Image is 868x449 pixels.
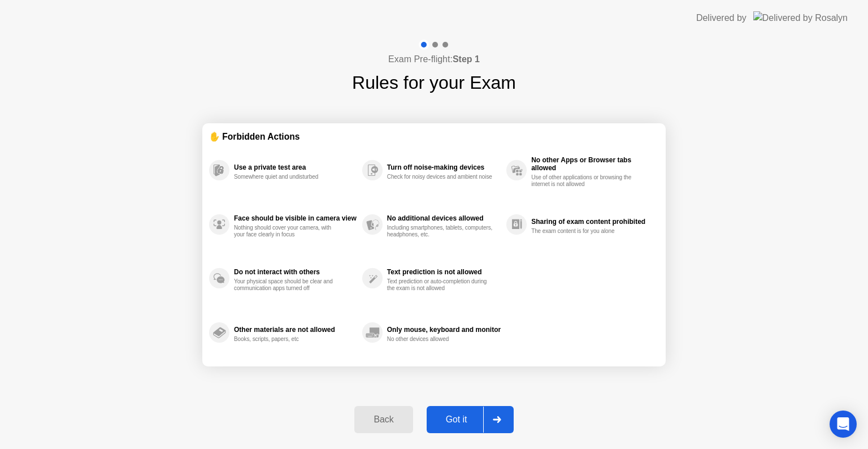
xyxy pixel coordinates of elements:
[387,163,501,171] div: Turn off noise-making devices
[234,268,357,276] div: Do not interact with others
[387,326,501,334] div: Only mouse, keyboard and monitor
[753,11,848,24] img: Delivered by Rosalyn
[352,69,516,96] h1: Rules for your Exam
[387,174,494,180] div: Check for noisy devices and ambient noise
[234,326,357,334] div: Other materials are not allowed
[387,214,501,222] div: No additional devices allowed
[531,228,638,235] div: The exam content is for you alone
[531,156,653,172] div: No other Apps or Browser tabs allowed
[531,174,638,188] div: Use of other applications or browsing the internet is not allowed
[234,163,357,171] div: Use a private test area
[209,130,659,143] div: ✋ Forbidden Actions
[531,218,653,226] div: Sharing of exam content prohibited
[430,415,483,425] div: Got it
[427,406,514,433] button: Got it
[453,54,480,64] b: Step 1
[234,174,341,180] div: Somewhere quiet and undisturbed
[387,336,494,343] div: No other devices allowed
[387,268,501,276] div: Text prediction is not allowed
[358,415,409,425] div: Back
[387,278,494,292] div: Text prediction or auto-completion during the exam is not allowed
[234,214,357,222] div: Face should be visible in camera view
[830,411,857,438] div: Open Intercom Messenger
[354,406,413,433] button: Back
[234,336,341,343] div: Books, scripts, papers, etc
[388,53,480,66] h4: Exam Pre-flight:
[234,278,341,292] div: Your physical space should be clear and communication apps turned off
[387,225,494,238] div: Including smartphones, tablets, computers, headphones, etc.
[234,225,341,238] div: Nothing should cover your camera, with your face clearly in focus
[696,11,747,25] div: Delivered by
